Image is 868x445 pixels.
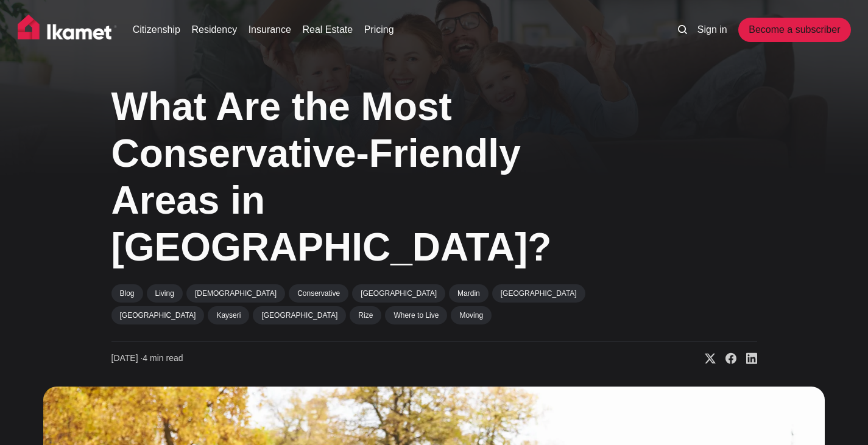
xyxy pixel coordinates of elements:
span: [DATE] ∙ [111,353,143,363]
time: 4 min read [111,352,183,365]
a: Moving [451,306,492,324]
a: Kayseri [208,306,249,324]
h1: What Are the Most Conservative-Friendly Areas in [GEOGRAPHIC_DATA]? [111,83,623,270]
a: Share on Linkedin [736,352,757,365]
a: Blog [111,284,143,303]
a: [GEOGRAPHIC_DATA] [352,284,445,303]
a: Share on Facebook [716,352,736,365]
a: Where to Live [385,306,447,324]
a: Share on X [695,352,716,365]
a: [GEOGRAPHIC_DATA] [111,306,205,324]
a: Residency [191,23,237,37]
a: Conservative [289,284,348,303]
a: Become a subscriber [738,18,850,42]
a: Rize [350,306,381,324]
a: Sign in [697,23,727,37]
a: Pricing [364,23,394,37]
img: Ikamet home [18,15,118,45]
a: [GEOGRAPHIC_DATA] [492,284,585,303]
a: Living [147,284,183,303]
a: Mardin [449,284,489,303]
a: [DEMOGRAPHIC_DATA] [186,284,285,303]
a: Insurance [249,23,291,37]
a: [GEOGRAPHIC_DATA] [253,306,346,324]
a: Real Estate [302,23,353,37]
a: Citizenship [133,23,180,37]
